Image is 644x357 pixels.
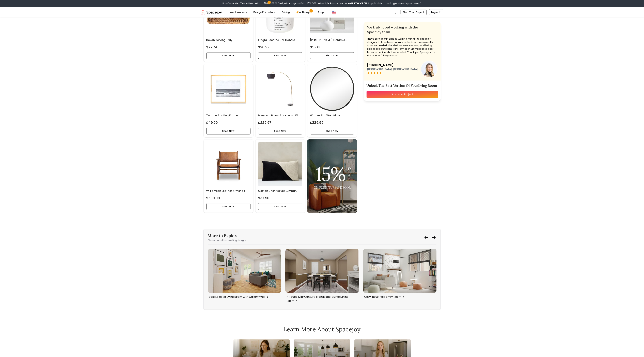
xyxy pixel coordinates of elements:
[206,128,250,134] button: Shop Now
[206,38,250,42] h6: Devon Serving Tray
[401,9,427,15] a: Start Your Project
[279,9,293,15] a: Pricing
[367,83,438,88] h3: Unlock The Best Version Of Your living room
[285,249,359,305] div: 6 / 6
[421,61,437,77] img: user image
[208,233,247,238] h3: More to Explore
[206,120,218,125] h4: $49.00
[310,128,354,134] button: Shop Now
[251,9,278,15] button: Design Portfolio
[307,64,357,137] a: Warren Flat Wall Mirror imageWarren Flat Wall Mirror$229.99Shop Now
[363,249,437,293] img: Cozy Industrial Family Room
[203,139,253,213] div: Williamsen Leather Armchair
[258,203,302,210] button: Shop Now
[332,10,336,14] img: United States
[367,63,418,67] h3: [PERSON_NAME]
[310,45,322,50] h4: $59.00
[367,91,438,98] a: Start Your Project
[367,25,437,34] h2: We truly loved working with the Spacejoy team
[206,52,250,59] button: Shop Now
[255,64,305,137] a: Meryl Arc Brass Floor Lamp with Black Shade imageMeryl Arc Brass Floor Lamp with Black Shade$229....
[258,196,270,200] h4: $37.50
[203,64,253,137] a: Terrace Floating Frame imageTerrace Floating Frame$49.00Shop Now
[350,2,364,5] b: GETTWICE
[206,113,250,118] h6: Terrace Floating Frame
[201,7,443,18] nav: Global
[364,295,434,299] p: Cozy Industrial Family Room
[208,249,436,305] div: Carousel
[364,2,421,5] span: *Not applicable to packages already purchased*
[258,120,272,125] h4: $229.97
[233,326,411,333] h2: Learn More About Spacejoy
[287,295,356,303] p: A Taupe Mid-Century Transitional Living/Dining Room
[339,2,364,5] span: Use code:
[258,52,302,59] button: Shop Now
[203,64,253,137] div: Terrace Floating Frame
[315,9,327,15] a: Shop
[206,142,250,186] img: Williamsen Leather Armchair image
[367,67,418,71] p: [GEOGRAPHIC_DATA], [GEOGRAPHIC_DATA]
[255,139,305,213] a: Cotton Linen Velvet Lumbar Pillow Cover No Insert-12"x12" imageCotton Linen Velvet Lumbar Pillow ...
[208,238,247,242] p: Check out other exciting designs
[310,52,354,59] button: Shop Now
[307,139,357,213] img: 15% OFF on Furniture & Decor
[310,120,324,125] h4: $229.99
[255,64,305,137] div: Meryl Arc Brass Floor Lamp with Black Shade
[363,249,437,300] a: Cozy Industrial Family RoomCozy Industrial Family Room
[285,249,359,293] img: A Taupe Mid-Century Transitional Living/Dining Room
[310,113,354,118] h6: Warren Flat Wall Mirror
[258,128,302,134] button: Shop Now
[258,142,302,186] img: Cotton Linen Velvet Lumbar Pillow Cover No Insert-12"x12" image
[258,189,302,193] h6: Cotton Linen Velvet Lumbar Pillow Cover No Insert-12"x12"
[285,249,359,304] a: A Taupe Mid-Century Transitional Living/Dining RoomA Taupe Mid-Century Transitional Living/Dining...
[367,37,437,57] p: I have zero design skills so working with a top Spacejoy designer to transform our master bedroom...
[206,189,250,193] h6: Williamsen Leather Armchair
[201,9,222,15] a: Spacejoy
[258,67,302,111] img: Meryl Arc Brass Floor Lamp with Black Shade image
[293,9,314,15] a: AI Design
[258,38,302,42] h6: Fragra Scented Jar Candle
[201,9,222,15] img: Spacejoy Logo
[206,196,220,200] h4: $539.99
[206,67,250,111] img: Terrace Floating Frame image
[209,295,279,299] p: Bold Eclectic Living Room with Gallery Wall
[307,64,357,137] div: Warren Flat Wall Mirror
[206,45,217,50] h4: $77.74
[258,113,302,118] h6: Meryl Arc Brass Floor Lamp with Black Shade
[310,67,354,111] img: Warren Flat Wall Mirror image
[258,45,270,50] h4: $26.99
[255,139,305,213] div: Cotton Linen Velvet Lumbar Pillow Cover No Insert-12"x12"
[429,9,443,15] a: Login
[223,2,421,5] div: Pay Once, Get Twice-Plus an Extra 30% OFF All Design Packages + Extra 10% OFF on Multiple Rooms.
[310,38,354,42] h6: [PERSON_NAME] Ceramic [PERSON_NAME] Diffuser White Spruce
[208,249,281,293] img: Bold Eclectic Living Room with Gallery Wall
[206,203,250,210] button: Shop Now
[208,249,281,300] a: Bold Eclectic Living Room with Gallery WallBold Eclectic Living Room with Gallery Wall
[226,9,327,15] nav: Main
[203,139,253,213] a: Williamsen Leather Armchair imageWilliamsen Leather Armchair$539.99Shop Now
[208,249,281,301] div: 5 / 6
[226,9,250,15] button: How It Works
[363,249,437,301] div: 1 / 6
